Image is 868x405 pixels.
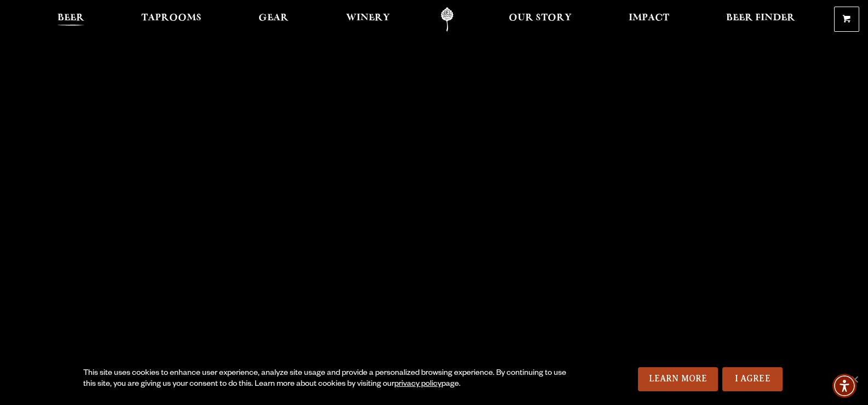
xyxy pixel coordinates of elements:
[719,7,802,32] a: Beer Finder
[629,14,669,22] span: Impact
[394,380,441,389] a: privacy policy
[502,7,579,32] a: Our Story
[346,14,390,22] span: Winery
[726,14,795,22] span: Beer Finder
[50,7,91,32] a: Beer
[339,7,397,32] a: Winery
[722,367,783,391] a: I Agree
[622,7,676,32] a: Impact
[141,14,202,22] span: Taprooms
[251,7,296,32] a: Gear
[832,374,856,398] div: Accessibility Menu
[258,14,289,22] span: Gear
[83,368,571,390] div: This site uses cookies to enhance user experience, analyze site usage and provide a personalized ...
[427,7,468,32] a: Odell Home
[58,14,84,22] span: Beer
[134,7,209,32] a: Taprooms
[509,14,572,22] span: Our Story
[638,367,718,391] a: Learn More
